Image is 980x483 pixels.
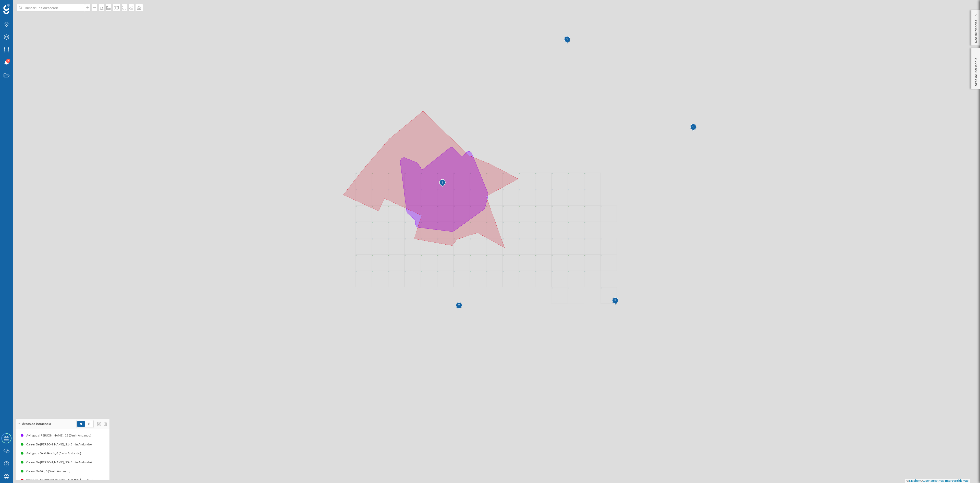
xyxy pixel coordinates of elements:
[973,18,978,43] p: Red de tiendas
[7,58,9,63] span: 2
[973,56,978,86] p: Área de influencia
[905,479,970,483] div: © ©
[22,422,51,426] span: Áreas de influencia
[690,122,696,133] img: Marker
[923,479,945,482] a: OpenStreetMap
[3,4,10,14] img: Geoblink Logo
[612,296,618,306] img: Marker
[564,35,570,45] img: Marker
[26,460,94,465] div: Carrer De [PERSON_NAME], 25 (5 min Andando)
[26,478,102,483] div: [STREET_ADDRESS][PERSON_NAME] (Área dibujada)
[909,479,920,482] a: Mapbox
[26,442,94,447] div: Carrer De [PERSON_NAME], 21 (5 min Andando)
[26,451,84,456] div: Avinguda De València, 8 (5 min Andando)
[439,178,446,188] img: Marker
[26,433,94,438] div: Avinguda [PERSON_NAME], 23 (5 min Andando)
[26,469,73,474] div: Carrer De Vic, 6 (5 min Andando)
[456,301,462,311] img: Marker
[945,479,969,482] a: Improve this map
